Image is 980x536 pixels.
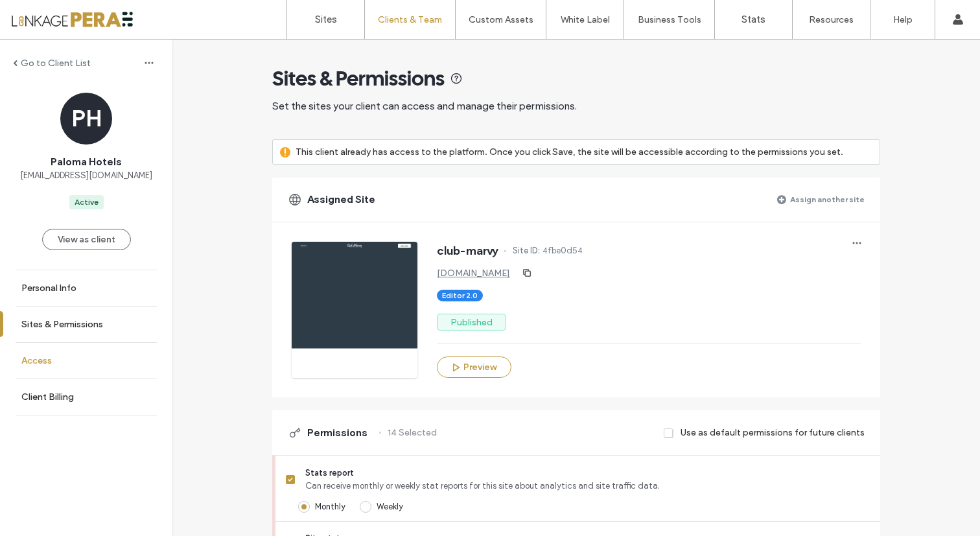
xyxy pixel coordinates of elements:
[741,14,765,25] label: Stats
[60,93,112,145] div: PH
[809,14,854,25] label: Resources
[315,14,337,25] label: Sites
[75,196,99,208] div: Active
[315,502,345,511] span: Monthly
[437,314,506,331] label: Published
[790,188,865,211] label: Assign another site
[21,283,76,294] label: Personal Info
[542,244,583,257] span: 4fbe0d54
[377,502,403,511] span: Weekly
[469,14,533,25] label: Custom Assets
[437,356,511,378] button: Preview
[42,229,131,250] button: View as client
[305,467,870,480] span: Stats report
[378,14,442,25] label: Clients & Team
[30,9,56,21] span: Help
[638,14,701,25] label: Business Tools
[513,244,540,257] span: Site ID:
[272,100,577,112] span: Set the sites your client can access and manage their permissions.
[51,155,122,169] span: Paloma Hotels
[437,244,498,257] span: club-marvy
[388,421,437,445] label: 14 Selected
[296,140,843,164] label: This client already has access to the platform. Once you click Save, the site will be accessible ...
[561,14,610,25] label: White Label
[437,268,510,279] a: [DOMAIN_NAME]
[893,14,913,25] label: Help
[681,421,865,445] label: Use as default permissions for future clients
[20,169,152,182] span: [EMAIL_ADDRESS][DOMAIN_NAME]
[21,391,74,402] label: Client Billing
[305,480,870,493] span: Can receive monthly or weekly stat reports for this site about analytics and site traffic data.
[21,319,103,330] label: Sites & Permissions
[307,426,367,440] span: Permissions
[21,355,52,366] label: Access
[272,65,445,91] span: Sites & Permissions
[307,192,375,207] span: Assigned Site
[442,290,478,301] span: Editor 2.0
[21,58,91,69] label: Go to Client List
